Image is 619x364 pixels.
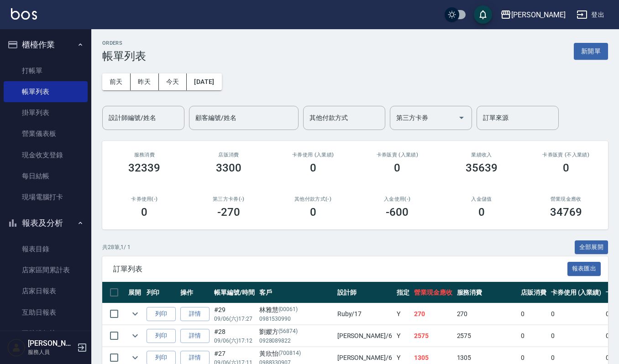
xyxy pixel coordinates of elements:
[455,282,519,303] th: 服務消費
[187,73,221,90] button: [DATE]
[394,303,412,325] td: Y
[574,43,608,60] button: 新開單
[394,325,412,347] td: Y
[259,315,333,323] p: 0981530990
[278,305,298,315] p: (00061)
[4,81,88,102] a: 帳單列表
[335,282,394,303] th: 設計師
[28,348,74,356] p: 服務人員
[178,282,212,303] th: 操作
[394,161,400,174] h3: 0
[4,260,88,281] a: 店家區間累計表
[451,196,513,202] h2: 入金儲值
[335,325,394,347] td: [PERSON_NAME] /6
[454,110,469,125] button: Open
[4,187,88,208] a: 現場電腦打卡
[549,282,604,303] th: 卡券使用 (入業績)
[4,302,88,323] a: 互助日報表
[519,282,549,303] th: 店販消費
[282,196,344,202] h2: 其他付款方式(-)
[310,206,316,218] h3: 0
[259,337,333,345] p: 0928089822
[128,307,142,321] button: expand row
[28,339,74,348] h5: [PERSON_NAME]
[7,338,26,357] img: Person
[455,325,519,347] td: 2575
[217,206,240,218] h3: -270
[567,264,601,273] a: 報表匯出
[259,327,333,337] div: 劉孆方
[147,329,176,343] button: 列印
[141,206,147,218] h3: 0
[180,307,210,321] a: 詳情
[549,325,604,347] td: 0
[128,161,160,174] h3: 32339
[511,9,566,21] div: [PERSON_NAME]
[257,282,335,303] th: 客戶
[567,262,601,276] button: 報表匯出
[4,60,88,81] a: 打帳單
[575,240,609,255] button: 全部展開
[278,327,298,337] p: (56874)
[198,152,260,158] h2: 店販消費
[4,102,88,123] a: 掛單列表
[497,5,569,24] button: [PERSON_NAME]
[4,239,88,260] a: 報表目錄
[102,243,131,251] p: 共 28 筆, 1 / 1
[282,152,344,158] h2: 卡券使用 (入業績)
[563,161,569,174] h3: 0
[113,265,567,274] span: 訂單列表
[4,123,88,144] a: 營業儀表板
[11,8,37,20] img: Logo
[212,303,257,325] td: #29
[259,305,333,315] div: 林雅慧
[214,337,255,345] p: 09/06 (六) 17:12
[4,145,88,166] a: 現金收支登錄
[102,50,146,62] h3: 帳單列表
[335,303,394,325] td: Ruby /17
[4,33,88,57] button: 櫃檯作業
[102,73,131,90] button: 前天
[144,282,178,303] th: 列印
[549,303,604,325] td: 0
[366,196,429,202] h2: 入金使用(-)
[128,329,142,343] button: expand row
[4,211,88,235] button: 報表及分析
[198,196,260,202] h2: 第三方卡券(-)
[412,282,455,303] th: 營業現金應收
[216,161,241,174] h3: 3300
[474,5,492,24] button: save
[278,349,301,359] p: (700814)
[214,315,255,323] p: 09/06 (六) 17:27
[310,161,316,174] h3: 0
[126,282,144,303] th: 展開
[131,73,159,90] button: 昨天
[550,206,582,218] h3: 34769
[147,307,176,321] button: 列印
[180,329,210,343] a: 詳情
[573,6,608,23] button: 登出
[455,303,519,325] td: 270
[159,73,187,90] button: 今天
[113,196,176,202] h2: 卡券使用(-)
[4,166,88,187] a: 每日結帳
[535,152,597,158] h2: 卡券販賣 (不入業績)
[519,325,549,347] td: 0
[466,161,498,174] h3: 35639
[4,281,88,302] a: 店家日報表
[366,152,429,158] h2: 卡券販賣 (入業績)
[212,282,257,303] th: 帳單編號/時間
[113,152,176,158] h3: 服務消費
[574,47,608,55] a: 新開單
[535,196,597,202] h2: 營業現金應收
[478,206,485,218] h3: 0
[4,323,88,344] a: 互助排行榜
[412,325,455,347] td: 2575
[394,282,412,303] th: 指定
[519,303,549,325] td: 0
[412,303,455,325] td: 270
[386,206,409,218] h3: -600
[102,40,146,46] h2: ORDERS
[451,152,513,158] h2: 業績收入
[212,325,257,347] td: #28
